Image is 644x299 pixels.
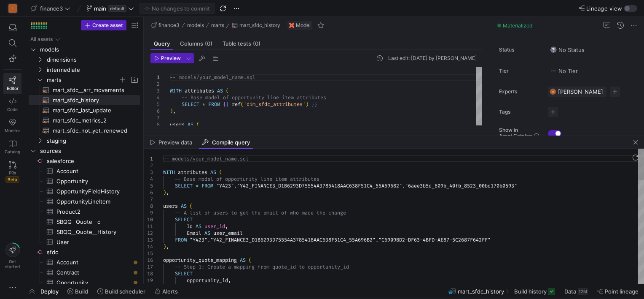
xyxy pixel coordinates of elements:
span: Build scheduler [105,288,145,295]
span: AS [210,169,216,176]
div: Press SPACE to select this row. [29,156,140,166]
span: Beta [5,176,19,183]
span: Build [75,288,88,295]
div: 3 [150,87,160,94]
span: , [225,223,228,230]
button: models [185,20,206,30]
div: Press SPACE to select this row. [29,217,140,227]
span: { [226,101,229,108]
a: Code [3,94,21,115]
div: 12M [578,288,588,295]
div: 2 [150,81,160,87]
a: J [3,1,21,16]
span: finance3 [40,5,63,12]
span: ( [226,87,229,94]
div: 8 [150,121,160,128]
span: Columns [180,41,212,46]
span: e change [322,209,346,216]
span: AS [196,223,201,230]
span: Point lineage [605,288,639,295]
span: mart_sfdc_metrics_2​​​​​​​​​​ [53,116,130,125]
span: SELECT [175,270,193,277]
div: Press SPACE to select this row. [29,227,140,237]
div: Press SPACE to select this row. [29,267,140,277]
span: AS [181,203,187,209]
span: SBQQ__Quote__c​​​​​​​​​ [56,217,130,227]
span: SELECT [175,216,193,223]
span: WITH [170,87,182,94]
div: Press SPACE to select this row. [29,44,140,54]
span: Query [154,41,170,46]
span: -- models/your_model_name.sql [170,74,255,81]
span: ( [196,121,199,128]
div: Last edit: [DATE] by [PERSON_NAME] [388,55,477,61]
span: Build history [514,288,547,295]
span: attributes [185,87,214,94]
span: , [166,243,169,250]
div: CC [550,88,556,95]
span: main [94,5,106,12]
span: (0) [205,41,212,46]
span: Product2​​​​​​​​​ [56,207,130,217]
span: "Y42_FINANCE3_D1B6293D75554A3785418AAC638F51C4_55A [210,236,358,243]
span: salesforce​​​​​​​​ [47,156,139,166]
span: users [163,203,178,209]
span: OpportunityFieldHistory​​​​​​​​​ [56,187,130,196]
span: "6aee3b5d_609b_40fb_8523_00bd170b0593" [405,182,517,189]
span: Contract​​​​​​​​​ [56,268,130,277]
a: salesforce​​​​​​​​ [29,156,140,166]
span: "C6909BD2-DF63-4BFD-AE87-5C2687F642FF" [378,236,491,243]
span: mart_sfdc_last_update​​​​​​​​​​ [53,106,130,115]
span: } [311,101,314,108]
a: Catalog [3,136,21,158]
span: opportunity_id [187,277,228,284]
span: Get started [5,259,20,269]
span: Opportunity​​​​​​​​​ [56,177,130,186]
span: Status [499,47,541,53]
span: PRs [9,170,16,175]
span: (0) [253,41,260,46]
div: Press SPACE to select this row. [29,237,140,247]
span: Monitor [5,128,20,133]
div: Press SPACE to select this row. [29,207,140,217]
div: 16 [144,257,153,264]
div: Press SPACE to select this row. [29,65,140,75]
a: mart_sfdc_metrics_2​​​​​​​​​​ [29,115,140,125]
a: Account​​​​​​​​​ [29,166,140,176]
span: ) [163,189,166,196]
div: Press SPACE to select this row. [29,146,140,156]
span: Deploy [40,288,59,295]
span: . [234,182,237,189]
div: Press SPACE to select this row. [29,136,140,146]
span: . [376,236,378,243]
div: J [8,4,17,13]
button: Build [64,284,92,299]
span: default [108,5,126,12]
div: 14 [144,243,153,250]
span: . [207,236,210,243]
span: -- Base model of opportunity line item attributes [182,94,326,101]
a: OpportunityLineItem​​​​​​​​​ [29,196,140,207]
a: PRsBeta [3,158,21,186]
a: mart_sfdc_history​​​​​​​​​​ [29,95,140,105]
button: finance3 [29,3,72,14]
div: 9 [144,209,153,216]
button: marts [209,20,226,30]
span: } [314,101,317,108]
span: 696B2" [384,182,402,189]
div: 5 [144,182,153,189]
span: ( [241,101,244,108]
div: Press SPACE to select this row. [29,85,140,95]
div: 17 [144,264,153,270]
span: mart_sfdc_history [239,22,280,28]
span: Editor [7,86,19,91]
div: Press SPACE to select this row. [29,34,140,44]
span: opportunity_quote_mapping [163,257,237,264]
a: SBQQ__Quote__c​​​​​​​​​ [29,217,140,227]
button: No tierNo Tier [548,65,580,76]
span: user_email [213,230,243,236]
span: FROM [175,236,187,243]
div: Press SPACE to select this row. [29,105,140,115]
a: mart_sfdc__arr_movements​​​​​​​​​​ [29,85,140,95]
img: No status [550,46,557,53]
